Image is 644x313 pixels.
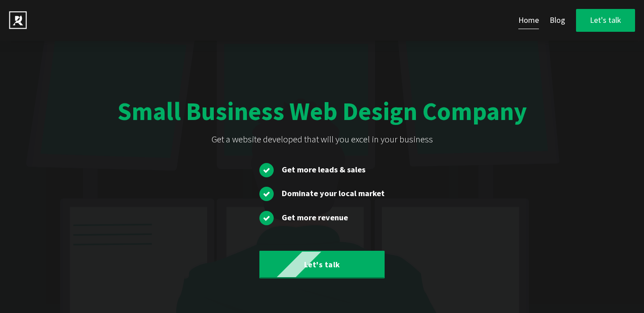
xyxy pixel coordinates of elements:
div: Get a website developed that will you excel in your business [212,132,433,147]
a: Blog [550,12,565,29]
img: PROGMATIQ - web design and web development company [9,11,27,29]
a: Home [518,12,539,29]
span: Dominate your local market [282,188,385,198]
div: Small Business Web Design Company [118,95,527,128]
a: Let's talk [259,251,385,279]
span: Get more revenue [282,212,348,223]
a: Let's talk [576,9,635,32]
span: Get more leads & sales [282,164,365,175]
